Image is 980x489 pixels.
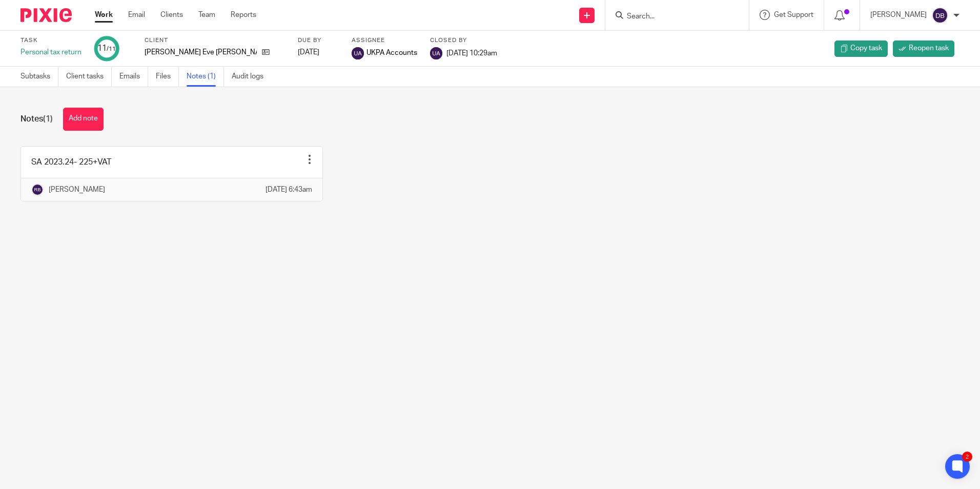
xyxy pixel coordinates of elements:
[834,40,888,57] a: Copy task
[95,10,113,20] a: Work
[231,10,256,20] a: Reports
[352,47,364,59] img: svg%3E
[909,43,949,53] span: Reopen task
[21,36,81,45] label: Task
[49,185,105,195] p: [PERSON_NAME]
[21,67,58,87] a: Subtasks
[21,8,72,22] img: Pixie
[430,36,497,45] label: Closed by
[430,47,442,59] img: svg%3E
[97,43,116,54] div: 11
[352,36,417,45] label: Assignee
[107,46,116,52] small: /11
[128,10,145,20] a: Email
[156,67,179,87] a: Files
[187,67,224,87] a: Notes (1)
[893,40,954,57] a: Reopen task
[119,67,148,87] a: Emails
[962,452,972,462] div: 2
[145,47,257,57] p: [PERSON_NAME] Eve [PERSON_NAME]
[298,36,339,45] label: Due by
[298,47,339,57] div: [DATE]
[160,10,183,20] a: Clients
[43,115,53,123] span: (1)
[21,47,81,57] div: Personal tax return
[232,67,271,87] a: Audit logs
[446,49,497,56] span: [DATE] 10:29am
[198,10,215,20] a: Team
[626,12,718,22] input: Search
[266,185,312,195] p: [DATE] 6:43am
[63,108,104,131] button: Add note
[850,43,882,53] span: Copy task
[774,11,813,18] span: Get Support
[21,114,53,125] h1: Notes
[870,10,927,20] p: [PERSON_NAME]
[66,67,112,87] a: Client tasks
[932,7,948,24] img: svg%3E
[366,48,417,58] span: UKPA Accounts
[145,36,285,45] label: Client
[31,184,44,196] img: svg%3E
